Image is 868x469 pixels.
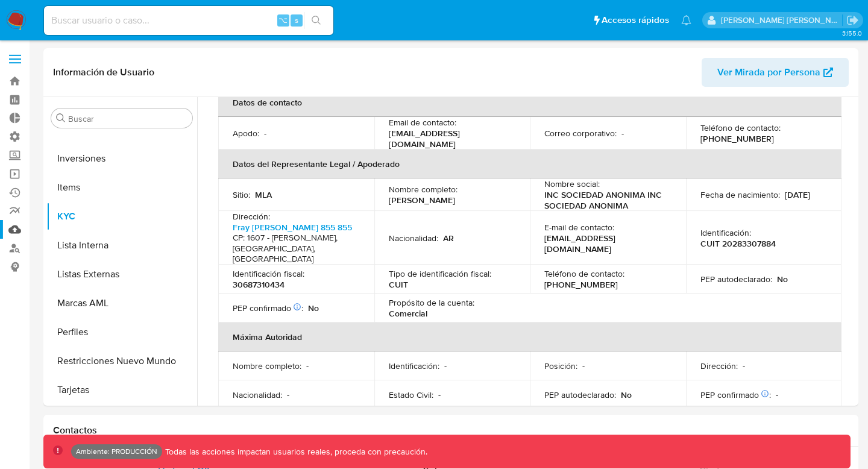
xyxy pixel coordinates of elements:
input: Buscar [68,113,187,124]
p: MLA [255,189,272,200]
button: Restricciones Nuevo Mundo [46,347,197,376]
p: No [777,274,788,285]
p: - [743,360,745,371]
p: CUIT 20283307884 [700,238,776,249]
p: Propósito de la cuenta : [389,297,474,308]
p: Nacionalidad : [233,389,282,400]
button: Marcas AML [46,289,197,318]
p: [PHONE_NUMBER] [544,279,618,290]
p: Nacionalidad : [389,233,438,244]
button: KYC [46,202,197,231]
span: Accesos rápidos [602,14,669,27]
p: Identificación : [700,227,751,238]
a: Fray [PERSON_NAME] 855 855 [233,221,352,233]
p: Tipo de identificación fiscal : [389,268,491,279]
p: Nombre completo : [389,184,458,195]
p: - [776,389,778,400]
p: [PHONE_NUMBER] [700,133,774,144]
p: - [438,389,441,400]
p: [PERSON_NAME] [389,195,455,206]
p: Nombre social : [544,178,600,189]
p: Sitio : [233,189,250,200]
button: Buscar [56,113,66,123]
p: Ambiente: PRODUCCIÓN [76,449,157,454]
span: ⌥ [278,14,288,26]
button: Inversiones [46,144,197,173]
h1: Contactos [53,424,849,436]
p: Dirección : [233,211,270,222]
p: PEP confirmado : [700,389,771,400]
p: [EMAIL_ADDRESS][DOMAIN_NAME] [544,233,667,254]
p: Estado Civil : [389,389,433,400]
p: CUIT [389,279,408,290]
p: Correo corporativo : [544,128,617,139]
p: Identificación fiscal : [233,268,304,279]
p: PEP autodeclarado : [700,274,772,285]
p: stella.andriano@mercadolibre.com [721,14,843,26]
p: Email de contacto : [389,117,456,128]
input: Buscar usuario o caso... [44,13,333,28]
button: Items [46,173,197,202]
button: Lista Interna [46,231,197,260]
th: Datos de contacto [218,88,841,117]
button: Listas Externas [46,260,197,289]
button: Ver Mirada por Persona [702,58,849,87]
p: No [308,303,319,313]
p: No [621,389,632,400]
p: - [444,360,447,371]
p: Teléfono de contacto : [700,122,781,133]
h4: CP: 1607 - [PERSON_NAME], [GEOGRAPHIC_DATA], [GEOGRAPHIC_DATA] [233,233,355,265]
span: Comercial [389,307,427,319]
p: Dirección : [700,360,738,371]
p: Todas las acciones impactan usuarios reales, proceda con precaución. [162,446,427,458]
p: INC SOCIEDAD ANONIMA INC SOCIEDAD ANONIMA [544,189,667,211]
button: search-icon [304,12,329,29]
p: - [287,389,289,400]
span: s [295,14,298,26]
th: Datos del Representante Legal / Apoderado [218,150,841,178]
p: - [264,128,266,139]
p: Teléfono de contacto : [544,268,624,279]
th: Máxima Autoridad [218,323,841,351]
a: Notificaciones [681,15,691,25]
p: Apodo : [233,128,259,139]
p: PEP confirmado : [233,303,303,313]
span: Ver Mirada por Persona [717,58,820,87]
p: AR [443,233,454,244]
p: [DATE] [785,189,810,200]
h1: Información de Usuario [53,66,154,78]
a: Salir [846,14,859,27]
p: - [582,360,585,371]
p: PEP autodeclarado : [544,389,616,400]
p: Identificación : [389,360,439,371]
p: [EMAIL_ADDRESS][DOMAIN_NAME] [389,128,511,150]
button: Tarjetas [46,376,197,404]
p: - [306,360,309,371]
p: Nombre completo : [233,360,301,371]
p: Posición : [544,360,577,371]
button: Perfiles [46,318,197,347]
p: Fecha de nacimiento : [700,189,780,200]
p: - [621,128,624,139]
p: 30687310434 [233,279,285,290]
p: E-mail de contacto : [544,222,614,233]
